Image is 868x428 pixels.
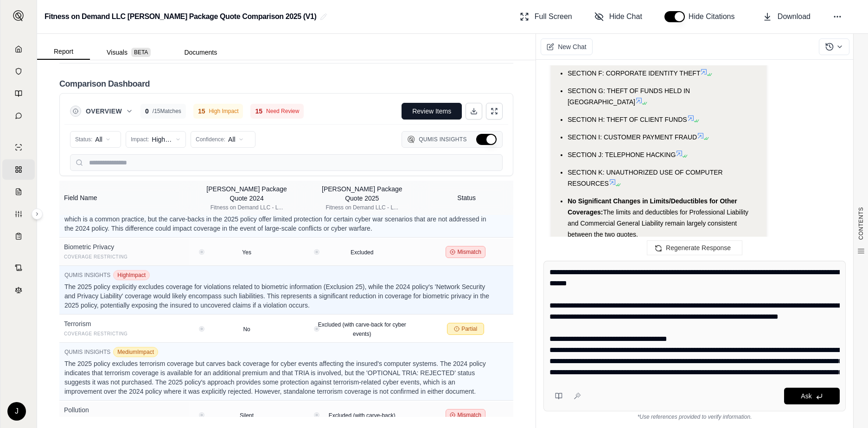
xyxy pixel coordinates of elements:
[131,48,151,57] span: BETA
[2,226,35,246] a: Coverage Table
[198,204,296,211] div: Fitness on Demand LLC - L...
[568,69,700,77] span: SECTION F: CORPORATE IDENTITY THEFT
[313,184,411,203] div: [PERSON_NAME] Package Quote 2025
[2,159,35,180] a: Policy Comparisons
[412,107,451,116] span: Review Items
[461,325,477,333] span: Partial
[2,182,35,202] a: Claim Coverage
[32,208,43,220] button: Expand sidebar
[198,184,296,203] div: [PERSON_NAME] Package Quote 2024
[191,131,255,148] button: Confidence:All
[59,77,150,90] h2: Comparison Dashboard
[402,103,462,120] button: Review Items
[152,135,172,144] span: High/Medium
[647,240,742,255] button: Regenerate Response
[351,249,373,256] span: Excluded
[591,7,646,26] button: Hide Chat
[543,411,846,421] div: *Use references provided to verify information.
[64,270,493,280] div: QUMIS INSIGHTS
[197,410,207,420] button: View confidence details
[255,107,262,116] span: 15
[209,107,238,115] span: High Impact
[70,131,121,148] button: Status:All
[568,208,748,238] span: The limits and deductibles for Professional Liability and Commercial General Liability remain lar...
[568,116,687,123] span: SECTION H: THEFT OF CLIENT FUNDS
[242,249,251,256] span: Yes
[197,247,207,257] button: View confidence details
[466,103,482,120] button: Download Excel
[75,136,92,143] span: Status:
[167,45,234,60] button: Documents
[408,136,415,143] img: Qumis Logo
[45,8,316,25] h2: Fitness on Demand LLC [PERSON_NAME] Package Quote Comparison 2025 (V1)
[266,107,299,115] span: Need Review
[312,324,322,334] button: View confidence details
[228,135,236,144] span: All
[457,248,481,256] span: Mismatch
[243,326,250,333] span: No
[64,415,185,425] div: Coverage Restricting
[568,169,722,187] span: SECTION K: UNAUTHORIZED USE OF COMPUTER RESOURCES
[2,204,35,224] a: Custom Report
[2,39,35,59] a: Home
[801,392,811,400] span: Ask
[312,247,322,257] button: View confidence details
[131,136,149,143] span: Impact:
[90,45,167,60] button: Visuals
[64,319,185,328] div: Terrorism
[689,11,740,22] span: Hide Citations
[857,207,865,240] span: CONTENTS
[197,324,207,334] button: View confidence details
[7,402,26,421] div: J
[568,87,690,106] span: SECTION G: THEFT OF FUNDS HELD IN [GEOGRAPHIC_DATA]
[312,410,322,420] button: View confidence details
[419,136,467,143] span: Qumis Insights
[457,411,481,419] span: Mismatch
[759,7,814,26] button: Download
[86,107,133,116] button: Overview
[2,106,35,126] a: Chat
[778,11,811,22] span: Download
[13,10,24,21] img: Expand sidebar
[516,7,576,26] button: Full Screen
[64,359,493,396] p: The 2025 policy excludes terrorism coverage but carves back coverage for cyber events affecting t...
[126,131,186,148] button: Impact:High/Medium
[37,44,90,60] button: Report
[568,197,737,216] span: No Significant Changes in Limits/Deductibles for Other Coverages:
[9,6,28,25] button: Expand sidebar
[64,242,185,252] div: Biometric Privacy
[64,347,493,357] div: QUMIS INSIGHTS
[2,280,35,300] a: Legal Search Engine
[476,134,497,145] button: Hide Qumis Insights
[240,412,254,419] span: Silent
[541,38,592,55] button: New Chat
[198,107,205,116] span: 15
[318,321,406,337] span: Excluded (with carve-back for cyber events)
[2,61,35,82] a: Documents Vault
[113,347,158,357] span: Medium impact
[64,329,185,339] div: Coverage Restricting
[145,107,149,116] span: 0
[535,11,572,22] span: Full Screen
[329,412,396,419] span: Excluded (with carve-back)
[113,270,150,280] span: High impact
[59,181,189,215] th: Field Name
[64,405,185,415] div: Pollution
[666,244,731,252] span: Regenerate Response
[2,137,35,157] a: Single Policy
[313,204,411,211] div: Fitness on Demand LLC - L...
[2,83,35,104] a: Prompt Library
[64,282,493,310] p: The 2025 policy explicitly excludes coverage for violations related to biometric information (Exc...
[153,107,181,115] span: / 15 Matches
[196,136,225,143] span: Confidence:
[558,42,586,51] span: New Chat
[86,107,122,116] span: Overview
[568,133,697,141] span: SECTION I: CUSTOMER PAYMENT FRAUD
[568,151,676,158] span: SECTION J: TELEPHONE HACKING
[420,181,513,215] th: Status
[609,11,642,22] span: Hide Chat
[486,103,503,120] button: Expand Table
[95,135,102,144] span: All
[2,258,35,278] a: Contract Analysis
[64,252,185,262] div: Coverage Restricting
